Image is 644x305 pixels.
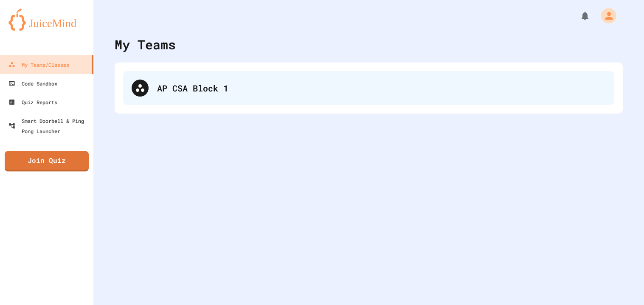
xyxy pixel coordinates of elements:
[5,151,89,171] a: Join Quiz
[123,71,614,105] div: AP CSA Block 1
[564,9,592,23] div: My Notifications
[8,78,57,88] div: Code Sandbox
[8,116,90,136] div: Smart Doorbell & Ping Pong Launcher
[115,35,176,54] div: My Teams
[592,6,619,26] div: My Account
[8,60,69,70] div: My Teams/Classes
[8,97,57,107] div: Quiz Reports
[8,9,85,31] img: logo-orange.svg
[157,82,606,94] div: AP CSA Block 1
